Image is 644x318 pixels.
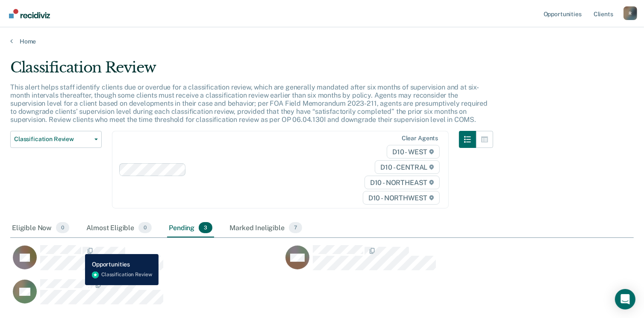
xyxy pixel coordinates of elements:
[228,219,304,237] div: Marked Ineligible7
[623,6,637,20] div: R
[615,289,635,309] div: Open Intercom Messenger
[85,219,153,237] div: Almost Eligible0
[10,38,634,45] a: Home
[9,9,50,18] img: Recidiviz
[10,83,488,124] p: This alert helps staff identify clients due or overdue for a classification review, which are gen...
[375,160,440,174] span: D10 - CENTRAL
[199,222,212,233] span: 3
[56,222,69,233] span: 0
[138,222,152,233] span: 0
[10,245,283,279] div: CaseloadOpportunityCell-0341727
[365,176,440,189] span: D10 - NORTHEAST
[10,279,283,313] div: CaseloadOpportunityCell-0834883
[363,191,440,205] span: D10 - NORTHWEST
[283,245,556,279] div: CaseloadOpportunityCell-0833037
[10,131,102,148] button: Classification Review
[623,6,637,20] button: Profile dropdown button
[167,219,214,237] div: Pending3
[14,136,91,143] span: Classification Review
[10,219,71,237] div: Eligible Now0
[387,145,440,159] span: D10 - WEST
[402,135,438,142] div: Clear agents
[289,222,302,233] span: 7
[10,59,493,83] div: Classification Review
